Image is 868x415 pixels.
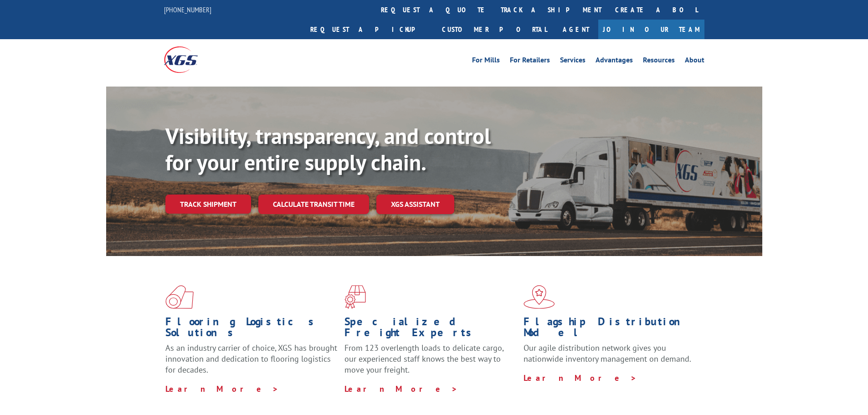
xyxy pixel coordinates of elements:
b: Visibility, transparency, and control for your entire supply chain. [165,122,491,176]
a: About [685,56,704,67]
a: XGS ASSISTANT [376,195,454,214]
a: Agent [554,20,598,39]
a: Learn More > [524,373,637,383]
span: Our agile distribution network gives you nationwide inventory management on demand. [524,343,691,364]
a: Learn More > [344,384,458,394]
a: Resources [643,56,675,67]
span: As an industry carrier of choice, XGS has brought innovation and dedication to flooring logistics... [165,343,337,375]
img: xgs-icon-focused-on-flooring-red [344,285,366,309]
a: Learn More > [165,384,279,394]
a: Calculate transit time [258,195,369,214]
h1: Flooring Logistics Solutions [165,316,338,343]
a: For Mills [472,56,500,67]
a: For Retailers [510,56,550,67]
a: Join Our Team [598,20,704,39]
a: Services [560,56,586,67]
h1: Flagship Distribution Model [524,316,696,343]
a: [PHONE_NUMBER] [164,5,211,14]
p: From 123 overlength loads to delicate cargo, our experienced staff knows the best way to move you... [344,343,517,383]
a: Customer Portal [435,20,554,39]
a: Track shipment [165,195,251,214]
img: xgs-icon-total-supply-chain-intelligence-red [165,285,194,309]
a: Advantages [596,56,633,67]
img: xgs-icon-flagship-distribution-model-red [524,285,555,309]
h1: Specialized Freight Experts [344,316,517,343]
a: Request a pickup [303,20,435,39]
